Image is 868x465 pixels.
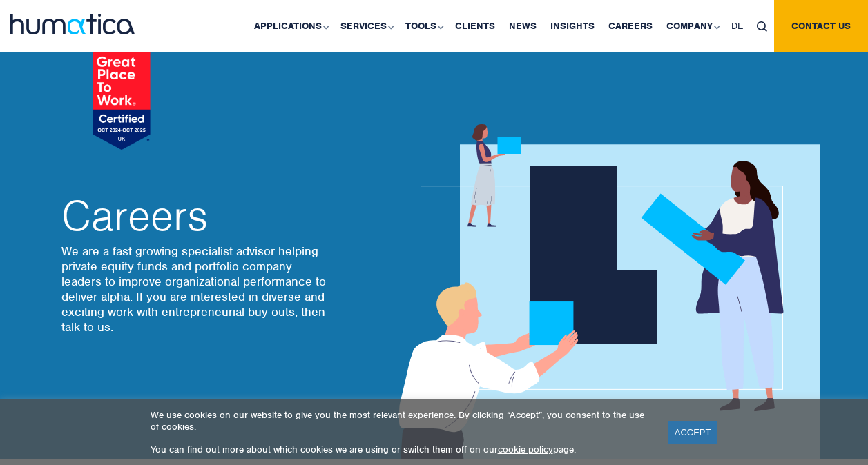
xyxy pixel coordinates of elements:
[498,444,553,455] a: cookie policy
[386,124,820,459] img: about_banner1
[731,20,743,32] span: DE
[61,244,331,335] p: We are a fast growing specialist advisor helping private equity funds and portfolio company leade...
[61,195,331,237] h2: Careers
[668,421,718,444] a: ACCEPT
[10,14,135,34] img: logo
[151,409,650,433] p: We use cookies on our website to give you the most relevant experience. By clicking “Accept”, you...
[757,21,767,32] img: search_icon
[151,444,650,455] p: You can find out more about which cookies we are using or switch them off on our page.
